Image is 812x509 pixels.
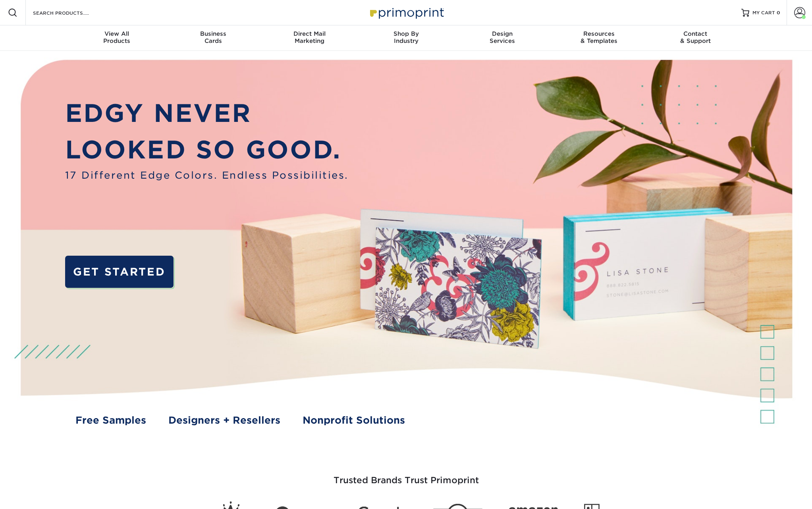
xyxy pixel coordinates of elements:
a: Free Samples [75,413,146,428]
h3: Trusted Brands Trust Primoprint [174,456,638,495]
span: View All [69,30,165,37]
a: Designers + Resellers [168,413,280,428]
img: Primoprint [366,4,446,21]
div: Services [454,30,551,44]
span: Direct Mail [261,30,358,37]
span: Business [165,30,261,37]
div: & Templates [551,30,647,44]
div: Marketing [261,30,358,44]
span: Shop By [358,30,454,37]
span: 17 Different Edge Colors. Endless Possibilities. [65,168,349,183]
a: GET STARTED [65,256,174,288]
a: Nonprofit Solutions [303,413,405,428]
div: Industry [358,30,454,44]
a: Resources& Templates [551,25,647,51]
div: Products [69,30,165,44]
a: BusinessCards [165,25,261,51]
span: Design [454,30,551,37]
input: SEARCH PRODUCTS..... [32,8,110,17]
a: Shop ByIndustry [358,25,454,51]
p: EDGY NEVER [65,95,349,131]
span: Contact [647,30,744,37]
a: Contact& Support [647,25,744,51]
p: LOOKED SO GOOD. [65,131,349,168]
a: DesignServices [454,25,551,51]
div: & Support [647,30,744,44]
span: Resources [551,30,647,37]
div: Cards [165,30,261,44]
a: View AllProducts [69,25,165,51]
a: Direct MailMarketing [261,25,358,51]
span: MY CART [752,10,775,16]
span: 0 [777,10,780,15]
